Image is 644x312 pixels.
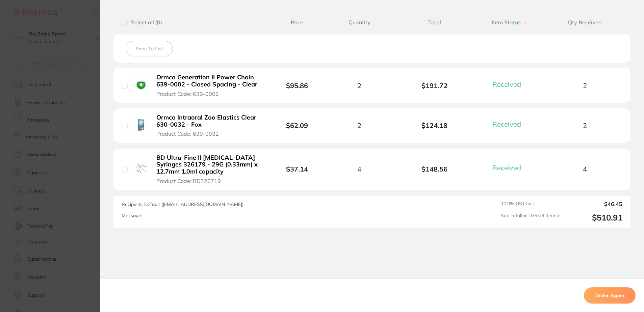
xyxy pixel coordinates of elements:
b: $124.18 [397,122,472,129]
output: $510.91 [564,213,622,223]
button: Received [490,163,529,172]
span: Product Code: BD326719 [156,178,221,184]
span: Received [492,80,521,88]
span: 2 [583,122,587,129]
span: Quantity [322,19,397,26]
span: 2 [357,122,361,129]
button: Received [490,120,529,128]
span: Select all ( 0 ) [128,19,162,26]
b: $62.09 [286,121,308,130]
b: $191.72 [397,82,472,89]
b: $148.56 [397,165,472,173]
span: Received [492,120,521,128]
b: BD Ultra-Fine II [MEDICAL_DATA] Syringes 326179 - 29G (0.33mm) x 12.7mm 1.0ml capacity [156,154,260,175]
img: Ormco Generation II Power Chain 639-0002 - Closed Spacing - Clear [133,77,149,93]
span: Recipient: Default ( [EMAIL_ADDRESS][DOMAIN_NAME] ) [122,201,243,207]
span: 4 [583,165,587,173]
b: Ormco Generation II Power Chain 639-0002 - Closed Spacing - Clear [156,74,260,88]
img: Ormco Intraoral Zoo Elastics Clear 630-0032 - Fox [133,117,149,133]
span: Item Status [472,19,547,26]
span: 4 [357,165,361,173]
img: BD Ultra-Fine II Insulin Syringes 326179 - 29G (0.33mm) x 12.7mm 1.0ml capacity [133,160,149,177]
button: Order Again [584,287,636,304]
span: Product Code: 630-0032 [156,131,219,137]
span: Price [272,19,322,26]
button: BD Ultra-Fine II [MEDICAL_DATA] Syringes 326179 - 29G (0.33mm) x 12.7mm 1.0ml capacity Product Co... [154,154,262,184]
b: Ormco Intraoral Zoo Elastics Clear 630-0032 - Fox [156,114,260,128]
span: Received [492,163,521,172]
button: Ormco Intraoral Zoo Elastics Clear 630-0032 - Fox Product Code: 630-0032 [154,114,262,137]
b: $37.14 [286,165,308,173]
b: $95.86 [286,81,308,90]
button: Ormco Generation II Power Chain 639-0002 - Closed Spacing - Clear Product Code: 639-0002 [154,74,262,97]
span: Total [397,19,472,26]
button: Save To List [126,41,173,56]
label: Message: [122,213,142,218]
button: Received [490,80,529,88]
span: Sub Total Incl. GST ( 3 Items) [501,213,559,223]
span: Qty Received [547,19,622,26]
span: 10.0 % GST Incl. [501,201,559,207]
span: 2 [583,82,587,89]
output: $46.45 [564,201,622,207]
span: 2 [357,82,361,89]
span: Product Code: 639-0002 [156,91,219,97]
